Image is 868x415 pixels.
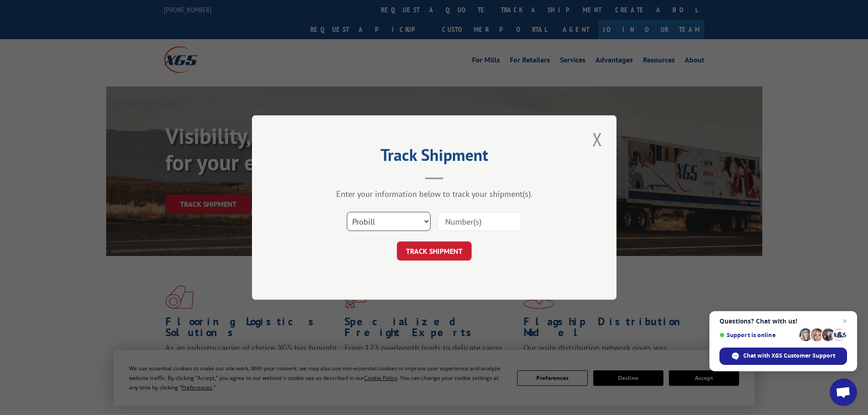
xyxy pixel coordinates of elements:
[298,149,571,166] h2: Track Shipment
[590,127,605,152] button: Close modal
[830,379,857,406] a: Open chat
[719,318,847,325] span: Questions? Chat with us!
[298,189,571,199] div: Enter your information below to track your shipment(s).
[719,332,796,338] span: Support is online
[743,352,835,360] span: Chat with XGS Customer Support
[437,212,521,231] input: Number(s)
[397,241,472,261] button: TRACK SHIPMENT
[719,348,847,365] span: Chat with XGS Customer Support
